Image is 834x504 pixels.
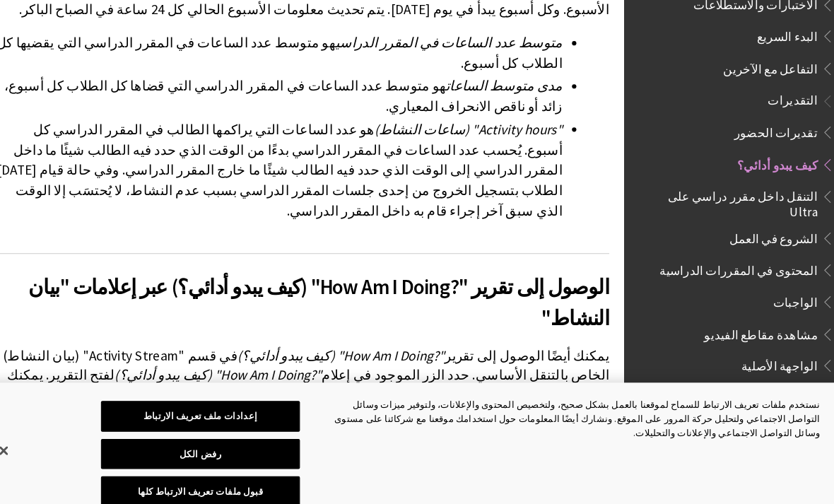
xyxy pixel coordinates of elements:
[700,311,809,330] span: مشاهدة مقاطع الفيديو
[381,117,563,133] span: "Activity hours" (ساعات النشاط)
[732,147,809,166] span: كيف يبدو أدائي؟
[653,178,809,211] span: التنقل داخل مقرر دراسي على Ultra
[343,33,563,49] span: متوسط عدد الساعات في المقرر الدراسي
[761,86,809,105] span: التقديرات
[117,387,308,417] button: إعدادات ملف تعريف الارتباط
[657,249,809,268] span: المحتوى في المقررات الدراسية
[14,74,563,113] li: هو متوسط عدد الساعات في المقرر الدراسي التي قضاها كل الطلاب كل أسبوع، زائد أو ناقص الانحراف المعي...
[117,460,308,490] button: قبول ملفات تعريف الارتباط كلها
[14,115,563,214] li: هو عدد الساعات التي يراكمها الطالب في المقرر الدراسي كل أسبوع. يُحسب عدد الساعات في المقرر الدراس...
[130,354,330,370] span: "?How Am I Doing" (كيف يبدو أدائي؟)
[14,335,608,391] p: يمكنك أيضًا الوصول إلى تقرير في قسم "Activity Stream" (بيان النشاط) الخاص بالتنقل الأساسي. حدد ال...
[14,245,608,322] h2: الوصول إلى تقرير "?How Am I Doing" (كيف يبدو أدائي؟) عبر إعلامات "بيان النشاط"
[724,218,809,238] span: الشروع في العمل
[450,75,563,91] span: مدى متوسط الساعات
[766,280,809,299] span: الواجبات
[249,336,449,352] span: "?How Am I Doing" (كيف يبدو أدائي؟)
[736,341,809,361] span: الواجهة الأصلية
[751,23,809,42] span: البدء السريع
[7,420,38,451] button: إغلاق
[117,424,308,454] button: رفض الكل
[729,116,809,135] span: تقديرات الحضور
[14,32,563,71] li: هو متوسط عدد الساعات في المقرر الدراسي التي يقضيها كل الطلاب كل أسبوع.
[334,384,811,426] div: نستخدم ملفات تعريف الارتباط للسماح لموقعنا بالعمل بشكل صحيح، ولتخصيص المحتوى والإعلانات، ولتوفير ...
[718,54,809,74] span: التفاعل مع الآخرين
